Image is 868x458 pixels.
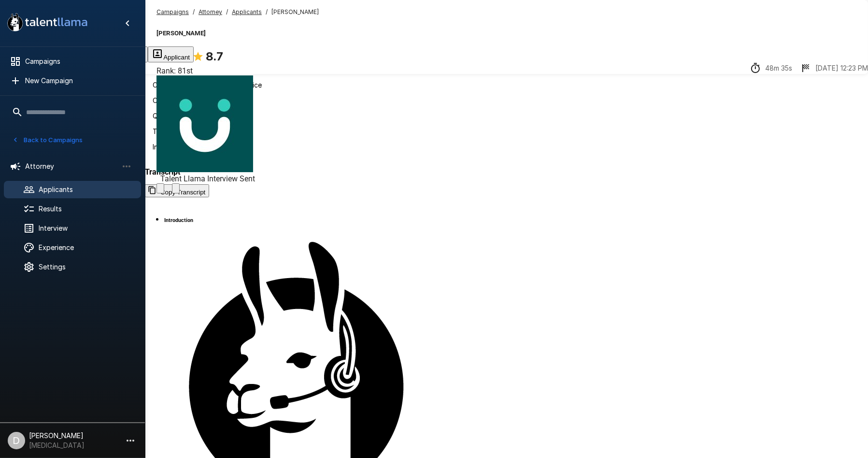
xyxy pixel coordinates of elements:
[765,63,792,73] p: 48m 35s
[145,140,868,154] div: Interview Wrap-Up
[193,7,195,17] span: /
[153,81,262,89] span: Client Communication and Service
[199,8,222,15] u: Attorney
[153,143,213,151] span: Interview Wrap-Up
[172,183,180,193] button: Change Stage
[157,8,189,15] u: Campaigns
[153,112,201,120] span: Quality Control
[153,127,200,135] span: Technical Skills
[145,78,868,92] div: Client Communication and Service
[164,217,193,223] h6: Introduction
[157,30,206,37] b: [PERSON_NAME]
[815,63,868,73] p: [DATE] 12:23 PM
[266,7,268,17] span: /
[148,46,194,62] button: Applicant
[226,7,228,17] span: /
[145,109,868,123] div: Quality Control
[271,7,319,17] span: [PERSON_NAME]
[157,75,259,183] div: View profile in UKG
[157,174,259,183] span: Talent Llama Interview Sent
[145,94,868,107] div: Collaboration
[232,8,262,15] u: Applicants
[157,183,164,193] button: Archive Applicant
[153,96,196,104] span: Collaboration
[750,62,792,74] div: The time between starting and completing the interview
[157,75,253,172] img: ukg_logo.jpeg
[800,62,868,74] div: The date and time when the interview was completed
[145,125,868,138] div: Technical Skills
